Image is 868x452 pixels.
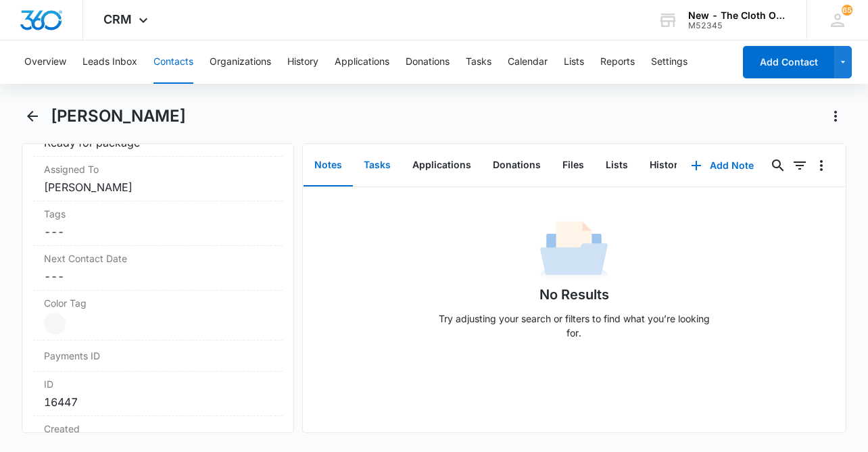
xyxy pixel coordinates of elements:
[210,41,271,84] button: Organizations
[51,106,186,126] h1: [PERSON_NAME]
[651,41,688,84] button: Settings
[564,41,584,84] button: Lists
[44,179,272,195] dd: [PERSON_NAME]
[33,291,283,341] div: Color Tag
[639,145,694,186] button: History
[44,377,272,391] dt: ID
[33,341,283,372] div: Payments ID
[44,207,272,221] label: Tags
[33,372,283,416] div: ID16447
[406,41,450,84] button: Donations
[33,157,283,201] div: Assigned To[PERSON_NAME]
[304,145,353,186] button: Notes
[508,41,548,84] button: Calendar
[24,41,66,84] button: Overview
[677,149,767,182] button: Add Note
[44,224,272,240] dd: ---
[22,105,43,127] button: Back
[595,145,639,186] button: Lists
[539,284,609,305] h1: No Results
[33,201,283,246] div: Tags---
[688,21,787,30] div: account id
[789,155,811,176] button: Filters
[44,349,101,363] dt: Payments ID
[44,162,272,176] label: Assigned To
[432,311,716,340] p: Try adjusting your search or filters to find what you’re looking for.
[353,145,402,186] button: Tasks
[767,155,789,176] button: Search...
[482,145,552,186] button: Donations
[402,145,482,186] button: Applications
[335,41,389,84] button: Applications
[811,155,832,176] button: Overflow Menu
[44,251,272,266] label: Next Contact Date
[743,46,834,78] button: Add Contact
[44,394,272,410] dd: 16447
[103,12,132,26] span: CRM
[44,268,272,284] dd: ---
[153,41,193,84] button: Contacts
[842,5,852,16] div: notifications count
[540,217,608,284] img: No Data
[688,10,787,21] div: account name
[466,41,491,84] button: Tasks
[44,422,272,436] dt: Created
[287,41,318,84] button: History
[552,145,595,186] button: Files
[82,41,137,84] button: Leads Inbox
[33,246,283,291] div: Next Contact Date---
[44,296,272,310] label: Color Tag
[600,41,635,84] button: Reports
[825,105,846,127] button: Actions
[842,5,852,16] span: 65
